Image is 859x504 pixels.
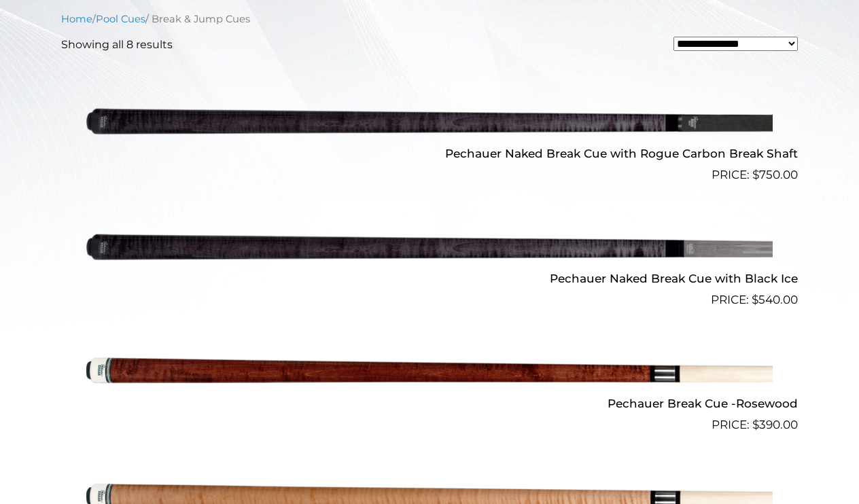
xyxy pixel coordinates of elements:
img: Pechauer Naked Break Cue with Rogue Carbon Break Shaft [86,64,773,178]
h2: Pechauer Naked Break Cue with Rogue Carbon Break Shaft [61,141,798,166]
h2: Pechauer Break Cue -Rosewood [61,391,798,416]
h2: Pechauer Naked Break Cue with Black Ice [61,266,798,291]
a: Pechauer Naked Break Cue with Black Ice $540.00 [61,190,798,309]
span: $ [752,418,759,431]
span: $ [752,168,759,181]
a: Pool Cues [96,13,145,25]
a: Pechauer Naked Break Cue with Rogue Carbon Break Shaft $750.00 [61,64,798,183]
bdi: 540.00 [752,293,798,306]
select: Shop order [673,37,798,51]
a: Home [61,13,92,25]
bdi: 750.00 [752,168,798,181]
p: Showing all 8 results [61,37,173,53]
img: Pechauer Break Cue -Rosewood [86,314,773,429]
nav: Breadcrumb [61,12,798,26]
a: Pechauer Break Cue -Rosewood $390.00 [61,314,798,434]
img: Pechauer Naked Break Cue with Black Ice [86,190,773,304]
span: $ [752,293,758,306]
bdi: 390.00 [752,418,798,431]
